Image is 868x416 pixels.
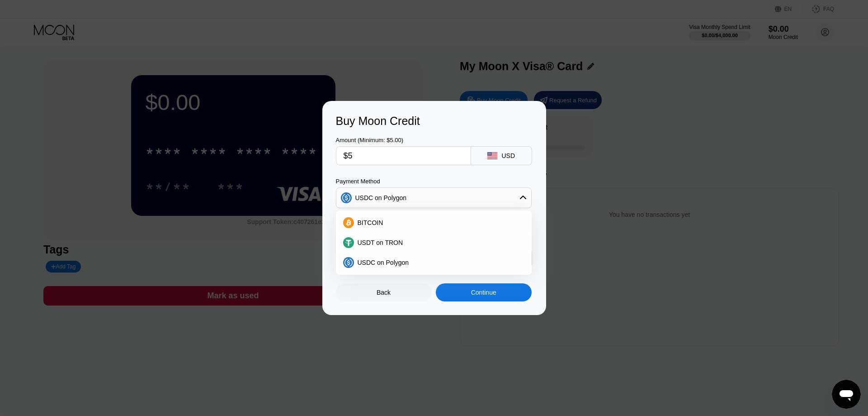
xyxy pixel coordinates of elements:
[436,283,532,301] div: Continue
[339,214,529,232] div: BITCOIN
[358,259,409,266] span: USDC on Polygon
[344,147,463,165] input: $0.00
[377,289,391,296] div: Back
[355,194,407,201] div: USDC on Polygon
[501,152,515,159] div: USD
[336,283,432,301] div: Back
[358,239,403,246] span: USDT on TRON
[336,178,532,185] div: Payment Method
[336,115,533,128] div: Buy Moon Credit
[832,380,861,409] iframe: Button to launch messaging window
[339,253,529,272] div: USDC on Polygon
[358,219,383,226] span: BITCOIN
[336,137,471,143] div: Amount (Minimum: $5.00)
[339,234,529,252] div: USDT on TRON
[336,189,531,207] div: USDC on Polygon
[471,289,496,296] div: Continue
